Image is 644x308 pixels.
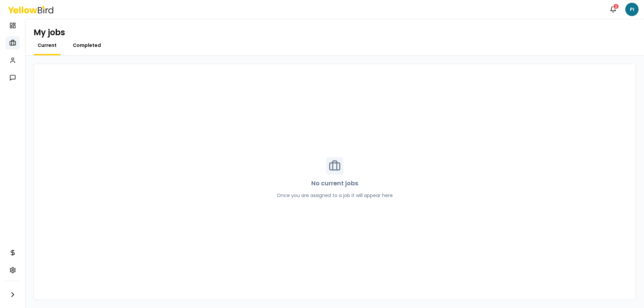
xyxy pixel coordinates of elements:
span: PI [625,3,639,16]
a: Completed [69,42,105,49]
p: Once you are assigned to a job it will appear here [277,192,393,199]
span: Current [38,42,57,49]
button: 2 [606,3,620,16]
a: Current [34,42,61,49]
p: No current jobs [311,179,358,188]
span: Completed [73,42,101,49]
div: 2 [613,3,619,9]
h1: My jobs [34,27,65,38]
